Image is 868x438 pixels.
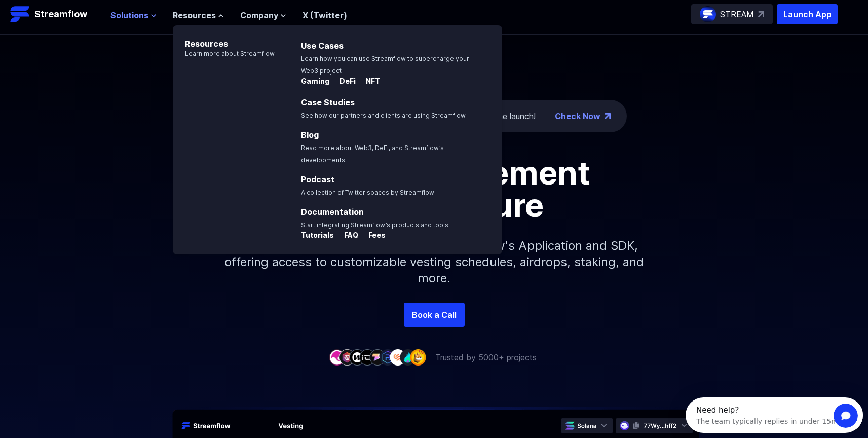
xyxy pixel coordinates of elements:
[34,7,87,21] p: Streamflow
[410,349,426,365] img: company-9
[339,349,355,365] img: company-2
[331,77,358,87] a: DeFi
[301,55,469,75] span: Learn how you can use Streamflow to supercharge your Web3 project
[301,41,344,51] a: Use Cases
[301,189,434,196] span: A collection of Twitter spaces by Streamflow
[834,404,858,428] iframe: Intercom live chat
[360,231,386,241] a: Fees
[400,349,416,365] img: company-8
[777,4,838,24] button: Launch App
[173,9,216,21] span: Resources
[11,17,153,27] div: The team typically replies in under 15m
[301,130,319,140] a: Blog
[240,9,278,21] span: Company
[555,110,600,122] a: Check Now
[301,174,334,185] a: Podcast
[301,97,355,107] a: Case Studies
[720,8,754,20] p: STREAM
[358,76,380,86] p: NFT
[359,349,375,365] img: company-4
[331,76,356,86] p: DeFi
[329,349,345,365] img: company-1
[301,221,448,229] span: Start integrating Streamflow’s products and tools
[240,9,286,21] button: Company
[390,349,406,365] img: company-7
[691,4,773,24] a: STREAM
[360,230,386,240] p: Fees
[110,9,148,21] span: Solutions
[10,4,30,24] img: Streamflow Logo
[336,230,358,240] p: FAQ
[4,4,182,32] div: Open Intercom Messenger
[301,144,444,164] span: Read more about Web3, DeFi, and Streamflow’s developments
[358,77,380,87] a: NFT
[173,25,275,50] p: Resources
[605,113,611,119] img: top-right-arrow.png
[173,50,275,58] p: Learn more about Streamflow
[686,397,863,433] iframe: Intercom live chat discovery launcher
[758,11,764,17] img: top-right-arrow.svg
[11,9,153,17] div: Need help?
[10,4,100,24] a: Streamflow
[110,9,157,21] button: Solutions
[700,6,716,22] img: streamflow-logo-circle.png
[404,303,465,327] a: Book a Call
[435,351,537,363] p: Trusted by 5000+ projects
[336,231,360,241] a: FAQ
[301,207,364,217] a: Documentation
[301,230,334,240] p: Tutorials
[349,349,365,365] img: company-3
[301,231,336,241] a: Tutorials
[173,9,224,21] button: Resources
[380,349,396,365] img: company-6
[303,10,347,20] a: X (Twitter)
[301,112,466,119] span: See how our partners and clients are using Streamflow
[369,349,386,365] img: company-5
[301,76,329,86] p: Gaming
[216,222,652,303] p: Simplify your token distribution with Streamflow's Application and SDK, offering access to custom...
[301,77,331,87] a: Gaming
